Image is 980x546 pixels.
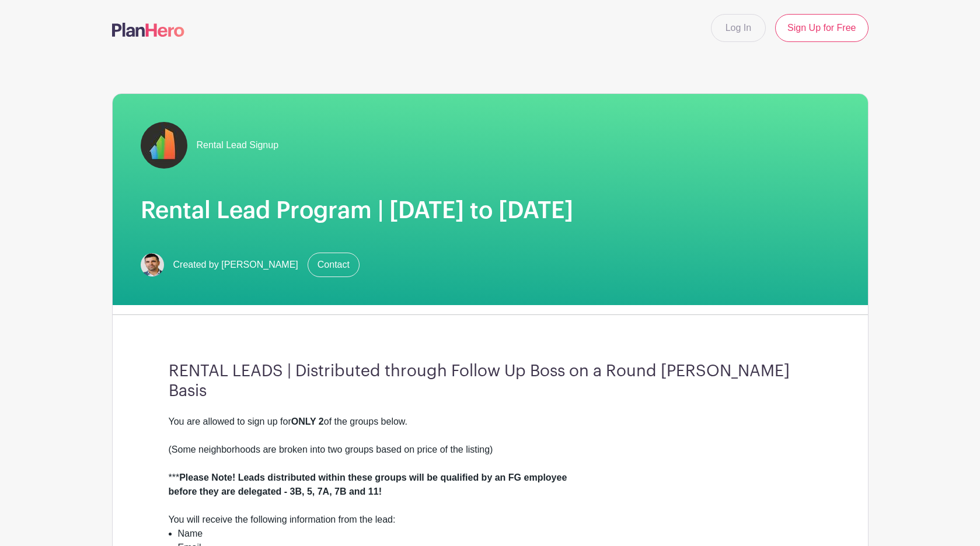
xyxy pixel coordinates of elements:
[169,415,812,429] div: You are allowed to sign up for of the groups below.
[169,443,812,457] div: (Some neighborhoods are broken into two groups based on price of the listing)
[711,14,766,42] a: Log In
[141,197,840,225] h1: Rental Lead Program | [DATE] to [DATE]
[141,253,164,276] img: Screen%20Shot%202023-02-21%20at%2010.54.51%20AM.png
[775,14,868,42] a: Sign Up for Free
[178,527,812,541] li: Name
[291,416,324,426] strong: ONLY 2
[173,258,298,272] span: Created by [PERSON_NAME]
[169,487,382,496] strong: before they are delegated - 3B, 5, 7A, 7B and 11!
[169,362,812,401] h3: RENTAL LEADS | Distributed through Follow Up Boss on a Round [PERSON_NAME] Basis
[112,23,184,37] img: logo-507f7623f17ff9eddc593b1ce0a138ce2505c220e1c5a4e2b4648c50719b7d32.svg
[197,138,279,152] span: Rental Lead Signup
[308,253,360,277] a: Contact
[141,122,187,169] img: fulton-grace-logo.jpeg
[179,473,567,482] strong: Please Note! Leads distributed within these groups will be qualified by an FG employee
[169,513,812,527] div: You will receive the following information from the lead:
